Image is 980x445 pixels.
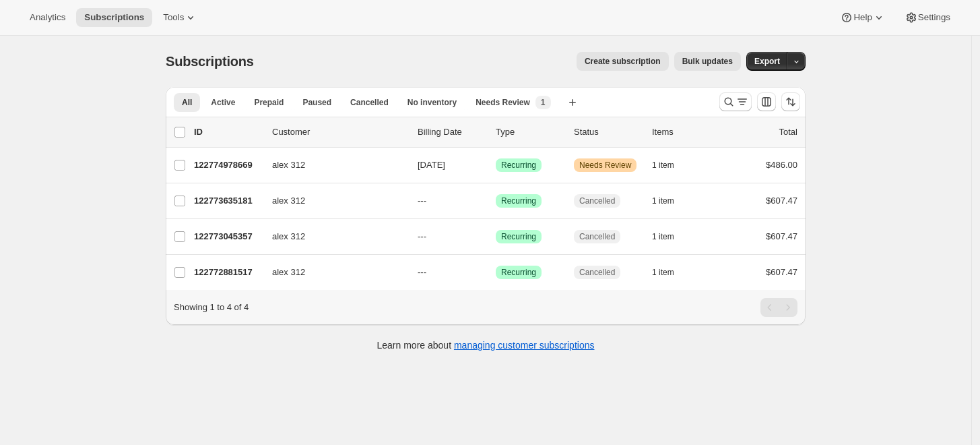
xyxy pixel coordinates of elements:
span: alex 312 [272,230,305,243]
div: 122772881517alex 312---SuccessRecurringCancelled1 item$607.47 [194,263,797,282]
button: Bulk updates [674,52,741,71]
p: Total [779,125,797,139]
button: Search and filter results [719,92,752,111]
p: Learn more about [377,338,595,352]
span: Recurring [501,231,536,242]
span: Subscriptions [84,12,144,23]
div: IDCustomerBilling DateTypeStatusItemsTotal [194,125,797,139]
span: No inventory [407,97,457,108]
button: alex 312 [264,226,399,247]
button: 1 item [652,263,689,282]
span: Needs Review [579,160,631,171]
button: Subscriptions [76,8,152,27]
span: $486.00 [766,160,797,170]
div: Type [496,125,563,139]
p: 122772881517 [194,266,261,279]
span: All [182,97,192,108]
p: Billing Date [418,125,485,139]
span: --- [418,196,426,206]
span: Needs Review [476,97,530,108]
button: Analytics [22,8,73,27]
p: ID [194,125,261,139]
button: Export [746,52,788,71]
span: Subscriptions [166,54,254,69]
span: $607.47 [766,267,797,277]
span: Help [853,12,872,23]
span: 1 item [652,267,674,278]
span: Recurring [501,267,536,278]
span: alex 312 [272,194,305,208]
span: Export [754,56,780,67]
span: Cancelled [579,231,615,242]
nav: Pagination [760,298,797,317]
span: Cancelled [579,196,615,206]
span: --- [418,267,426,277]
button: Help [832,8,893,27]
div: 122773635181alex 312---SuccessRecurringCancelled1 item$607.47 [194,191,797,210]
button: Create subscription [577,52,669,71]
p: 122773045357 [194,230,261,243]
button: alex 312 [264,262,399,283]
span: alex 312 [272,158,305,172]
span: Active [211,97,235,108]
p: 122773635181 [194,194,261,208]
button: 1 item [652,227,689,246]
span: 1 item [652,160,674,171]
span: Bulk updates [682,56,733,67]
span: 1 item [652,231,674,242]
button: Settings [896,8,958,27]
p: Customer [272,125,407,139]
button: Tools [155,8,205,27]
p: Showing 1 to 4 of 4 [174,301,249,314]
div: Items [652,125,719,139]
p: 122774978669 [194,158,261,172]
span: Cancelled [579,267,615,278]
span: Tools [163,12,184,23]
button: Customize table column order and visibility [757,92,776,111]
span: --- [418,231,426,241]
button: 1 item [652,156,689,175]
span: $607.47 [766,231,797,241]
span: 1 [541,97,546,108]
span: 1 item [652,196,674,206]
span: Recurring [501,160,536,171]
span: [DATE] [418,160,445,170]
button: 1 item [652,191,689,210]
span: alex 312 [272,266,305,279]
span: Create subscription [585,56,661,67]
button: alex 312 [264,154,399,176]
span: Prepaid [254,97,284,108]
span: Recurring [501,196,536,206]
div: 122774978669alex 312[DATE]SuccessRecurringWarningNeeds Review1 item$486.00 [194,156,797,175]
button: Create new view [562,93,583,112]
p: Status [574,125,641,139]
button: Sort the results [781,92,800,111]
span: $607.47 [766,196,797,206]
span: Cancelled [350,97,389,108]
span: Settings [918,12,950,23]
span: Analytics [30,12,65,23]
button: alex 312 [264,190,399,212]
span: Paused [302,97,331,108]
div: 122773045357alex 312---SuccessRecurringCancelled1 item$607.47 [194,227,797,246]
a: managing customer subscriptions [454,340,595,351]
